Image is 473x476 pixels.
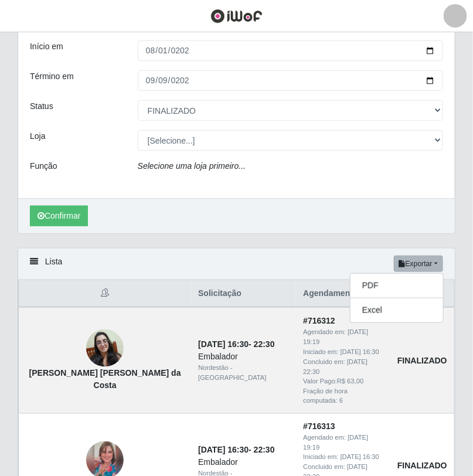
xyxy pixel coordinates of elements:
time: [DATE] 19:19 [303,434,368,451]
button: Confirmar [30,206,88,226]
label: Loja [30,130,45,142]
label: Início em [30,40,63,53]
th: Solicitação [191,280,296,308]
strong: # 716312 [303,316,335,325]
div: Embalador [198,351,289,363]
div: Lista [18,249,455,280]
i: Selecione uma loja primeiro... [138,161,246,171]
time: 22:30 [254,446,275,455]
div: Agendado em: [303,433,383,453]
div: Agendado em: [303,327,383,347]
div: Concluido em: [303,357,383,377]
time: [DATE] 16:30 [198,339,249,349]
strong: - [198,446,274,455]
div: Embalador [198,457,289,469]
img: Amanda Maria Menezes Rocha da Costa [86,329,124,367]
div: Valor Pago: R$ 63,00 [303,376,383,386]
div: Fração de hora computada: 6 [303,386,383,406]
strong: FINALIZADO [397,356,447,365]
strong: FINALIZADO [397,461,447,471]
input: 00/00/0000 [138,40,443,61]
strong: - [198,339,274,349]
button: Excel [351,298,443,322]
button: Exportar [394,256,443,272]
div: Iniciado em: [303,453,383,463]
img: CoreUI Logo [210,9,263,23]
div: Nordestão - [GEOGRAPHIC_DATA] [198,363,289,383]
time: [DATE] 22:30 [303,358,367,375]
button: PDF [351,274,443,298]
th: Agendamento [296,280,390,308]
div: Iniciado em: [303,347,383,357]
strong: # 716313 [303,422,335,431]
strong: [PERSON_NAME] [PERSON_NAME] da Costa [29,368,181,390]
label: Função [30,160,57,172]
time: [DATE] 16:30 [341,348,379,355]
label: Status [30,100,53,113]
time: 22:30 [254,339,275,349]
input: 00/00/0000 [138,70,443,91]
label: Término em [30,70,74,83]
time: [DATE] 16:30 [341,454,379,461]
time: [DATE] 16:30 [198,446,249,455]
